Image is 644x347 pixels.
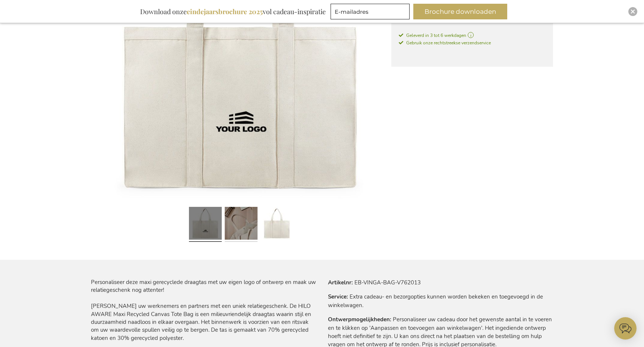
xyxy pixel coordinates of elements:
[631,9,635,14] img: Close
[614,317,637,340] iframe: belco-activator-frame
[189,204,222,245] a: Personalised Maxi Recycled Tote Bag - Off White
[399,40,491,46] span: Gebruik onze rechtstreekse verzendservice
[331,4,412,22] form: marketing offers and promotions
[413,4,507,19] button: Brochure downloaden
[225,204,258,245] a: Personalised Maxi Recycled Tote Bag - Off White
[399,32,546,39] a: Geleverd in 3 tot 6 werkdagen
[628,7,637,16] div: Close
[187,7,263,16] b: eindejaarsbrochure 2025
[331,4,410,19] input: E-mailadres
[261,204,293,245] a: Personalised Maxi Recycled Tote Bag - Off White
[137,4,329,19] div: Download onze vol cadeau-inspiratie
[399,39,491,46] a: Gebruik onze rechtstreekse verzendservice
